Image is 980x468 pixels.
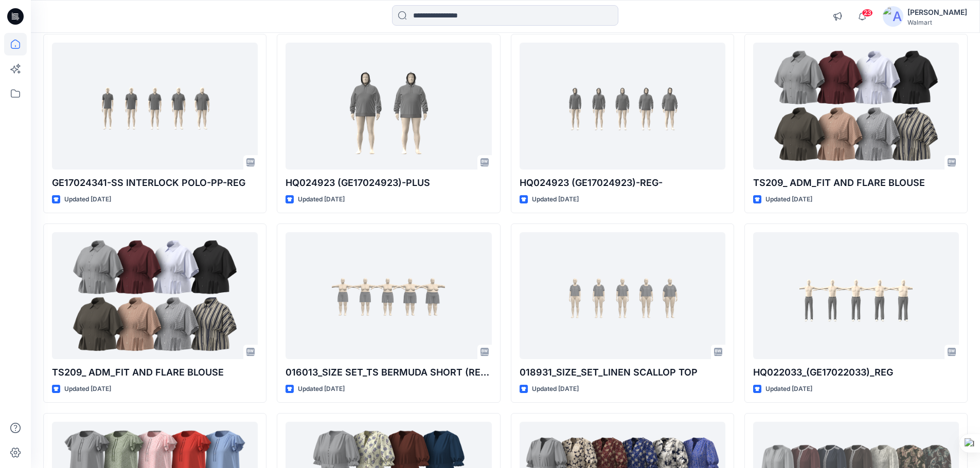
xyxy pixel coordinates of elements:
img: avatar [883,6,903,27]
p: TS209_ ADM_FIT AND FLARE BLOUSE [753,176,959,190]
p: Updated [DATE] [765,384,812,395]
p: GE17024341-SS INTERLOCK POLO-PP-REG [52,176,258,190]
p: Updated [DATE] [532,384,579,395]
p: HQ022033_(GE17022033)_REG [753,365,959,380]
p: 016013_SIZE SET_TS BERMUDA SHORT (REFINED LINEN SHORT) [286,365,491,380]
a: HQ024923 (GE17024923)-PLUS [286,43,491,170]
a: 018931_SIZE_SET_LINEN SCALLOP TOP [520,232,725,359]
p: Updated [DATE] [298,384,345,395]
p: Updated [DATE] [64,194,111,205]
p: HQ024923 (GE17024923)-PLUS [286,176,491,190]
a: TS209_ ADM_FIT AND FLARE BLOUSE [753,43,959,170]
span: 23 [862,9,873,17]
p: Updated [DATE] [765,194,812,205]
a: 016013_SIZE SET_TS BERMUDA SHORT (REFINED LINEN SHORT) [286,232,491,359]
div: Walmart [907,18,967,26]
a: HQ022033_(GE17022033)_REG [753,232,959,359]
a: TS209_ ADM_FIT AND FLARE BLOUSE [52,232,258,359]
p: Updated [DATE] [64,384,111,395]
p: 018931_SIZE_SET_LINEN SCALLOP TOP [520,365,725,380]
a: HQ024923 (GE17024923)-REG- [520,43,725,170]
p: HQ024923 (GE17024923)-REG- [520,176,725,190]
p: TS209_ ADM_FIT AND FLARE BLOUSE [52,365,258,380]
p: Updated [DATE] [298,194,345,205]
div: [PERSON_NAME] [907,6,967,18]
a: GE17024341-SS INTERLOCK POLO-PP-REG [52,43,258,170]
p: Updated [DATE] [532,194,579,205]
